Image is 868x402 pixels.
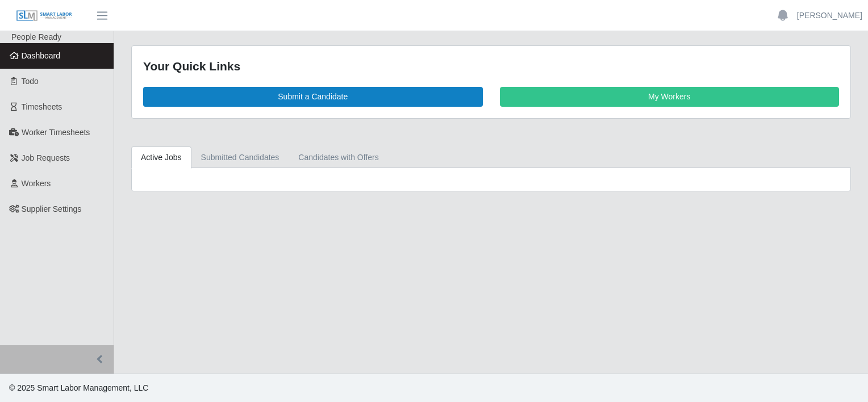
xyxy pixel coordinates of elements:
a: Submit a Candidate [143,87,483,107]
a: [PERSON_NAME] [797,10,862,22]
span: Worker Timesheets [22,128,90,137]
span: Workers [22,179,51,188]
span: © 2025 Smart Labor Management, LLC [9,383,148,392]
span: Dashboard [22,51,61,60]
div: Your Quick Links [143,57,839,76]
span: People Ready [11,32,61,41]
span: Supplier Settings [22,204,82,213]
span: Todo [22,77,39,86]
a: Candidates with Offers [289,146,388,169]
a: Submitted Candidates [191,146,289,169]
span: Job Requests [22,153,70,162]
a: My Workers [500,87,840,107]
span: Timesheets [22,102,62,111]
img: SLM Logo [16,10,73,22]
a: Active Jobs [131,146,191,169]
